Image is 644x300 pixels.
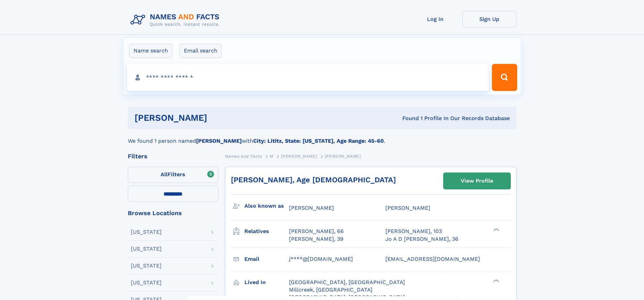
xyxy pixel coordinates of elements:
[231,176,396,184] a: [PERSON_NAME], Age [DEMOGRAPHIC_DATA]
[492,64,517,91] button: Search Button
[492,278,500,283] div: ❯
[180,44,222,58] label: Email search
[325,154,361,159] span: [PERSON_NAME]
[385,235,458,243] a: Jo A D [PERSON_NAME], 36
[253,138,384,144] b: City: Lititz, State: [US_STATE], Age Range: 45-60
[385,256,480,262] span: [EMAIL_ADDRESS][DOMAIN_NAME]
[289,228,344,235] a: [PERSON_NAME], 66
[385,228,442,235] a: [PERSON_NAME], 103
[270,152,273,160] a: M
[244,226,289,237] h3: Relatives
[225,152,262,160] a: Names and Facts
[131,263,162,269] div: [US_STATE]
[492,228,500,232] div: ❯
[289,286,373,293] span: Millcreek, [GEOGRAPHIC_DATA]
[462,11,517,27] a: Sign Up
[127,64,489,91] input: search input
[444,173,510,189] a: View Profile
[408,11,462,27] a: Log In
[131,229,162,235] div: [US_STATE]
[135,114,305,122] h1: [PERSON_NAME]
[244,253,289,265] h3: Email
[161,171,168,178] span: All
[244,200,289,212] h3: Also known as
[289,235,343,243] a: [PERSON_NAME], 39
[131,280,162,285] div: [US_STATE]
[281,152,317,160] a: [PERSON_NAME]
[129,44,172,58] label: Name search
[196,138,242,144] b: [PERSON_NAME]
[128,167,218,183] label: Filters
[281,154,317,159] span: [PERSON_NAME]
[131,246,162,252] div: [US_STATE]
[289,205,334,211] span: [PERSON_NAME]
[289,279,405,285] span: [GEOGRAPHIC_DATA], [GEOGRAPHIC_DATA]
[128,11,225,29] img: Logo Names and Facts
[128,153,218,159] div: Filters
[244,277,289,288] h3: Lived in
[128,210,218,216] div: Browse Locations
[461,173,493,189] div: View Profile
[385,205,430,211] span: [PERSON_NAME]
[128,129,517,145] div: We found 1 person named with .
[270,154,273,159] span: M
[305,115,510,122] div: Found 1 Profile In Our Records Database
